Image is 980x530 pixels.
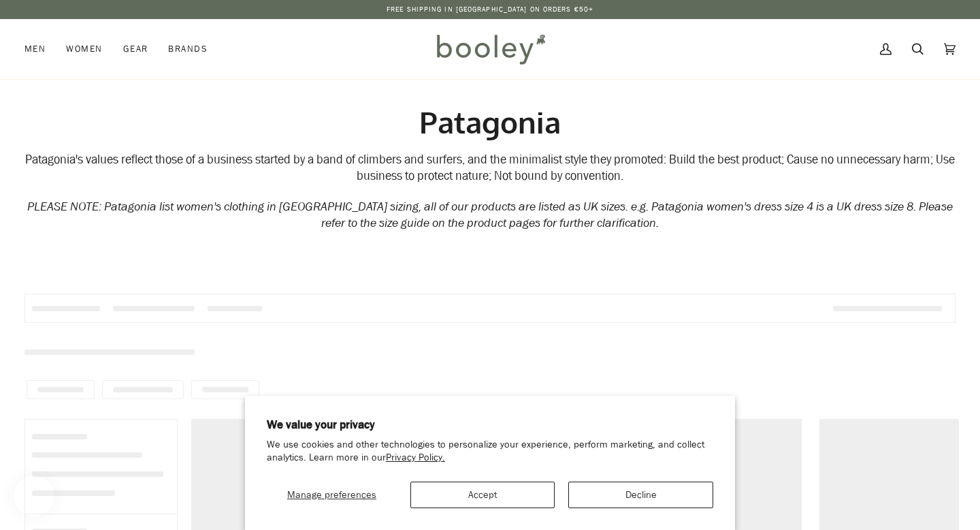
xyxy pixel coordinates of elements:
[168,42,208,56] span: Brands
[287,488,376,501] span: Manage preferences
[113,19,159,79] a: Gear
[24,152,955,185] div: Patagonia's values reflect those of a business started by a band of climbers and surfers, and the...
[14,476,54,516] iframe: Button to open loyalty program pop-up
[66,42,102,56] span: Women
[158,19,218,79] a: Brands
[410,482,555,508] button: Accept
[27,198,953,232] em: PLEASE NOTE: Patagonia list women's clothing in [GEOGRAPHIC_DATA] sizing, all of our products are...
[24,42,46,56] span: Men
[267,482,397,508] button: Manage preferences
[123,42,148,56] span: Gear
[267,439,713,465] p: We use cookies and other technologies to personalize your experience, perform marketing, and coll...
[24,19,56,79] a: Men
[56,19,112,79] a: Women
[387,4,593,15] p: Free Shipping in [GEOGRAPHIC_DATA] on Orders €50+
[386,451,445,464] a: Privacy Policy.
[24,104,955,141] h1: Patagonia
[568,482,713,508] button: Decline
[431,29,550,69] img: Booley
[267,418,713,433] h2: We value your privacy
